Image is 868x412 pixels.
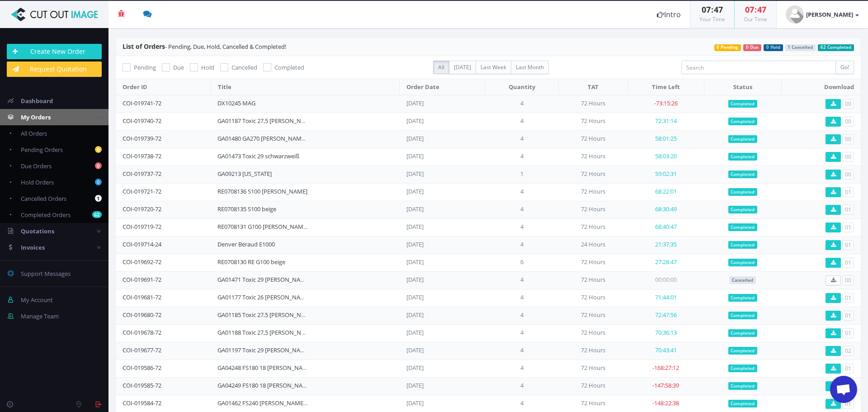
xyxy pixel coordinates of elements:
[485,201,559,218] td: 4
[559,166,627,183] td: 72 Hours
[627,79,704,95] th: Time Left
[806,10,853,19] strong: [PERSON_NAME]
[21,270,71,278] span: Support Messages
[728,118,758,126] span: Completed
[400,236,485,254] td: [DATE]
[764,44,783,51] span: 0 Hold
[509,83,535,91] span: Quantity
[123,205,161,213] a: COI-019720-72
[123,275,161,284] a: COI-019691-72
[217,399,322,407] a: GA01462 FS240 [PERSON_NAME] türkis
[728,153,758,161] span: Completed
[116,79,211,95] th: Order ID
[485,360,559,377] td: 4
[559,148,627,166] td: 72 Hours
[714,4,723,15] span: 47
[217,364,322,372] a: GA04248 FS180 18 [PERSON_NAME] rot
[217,258,285,266] a: RE0708130 RE G100 beige
[123,258,161,266] a: COI-019692-72
[217,328,331,336] a: GA01188 Toxic 27,5 [PERSON_NAME] beige
[785,44,816,51] span: 1 Cancelled
[400,183,485,201] td: [DATE]
[627,377,704,395] td: -147:58:39
[485,236,559,254] td: 4
[217,311,362,319] a: GA01185 Toxic 27,5 [PERSON_NAME] [PERSON_NAME]
[728,170,758,179] span: Completed
[627,218,704,236] td: 68:40:47
[754,4,757,15] span: :
[627,254,704,271] td: 27:28:47
[21,211,71,219] span: Completed Orders
[123,311,161,319] a: COI-019680-72
[92,211,102,218] b: 62
[400,271,485,289] td: [DATE]
[648,1,690,28] a: Intro
[485,254,559,271] td: 6
[559,236,627,254] td: 24 Hours
[21,178,54,186] span: Hold Orders
[123,381,161,389] a: COI-019585-72
[559,271,627,289] td: 72 Hours
[173,63,184,71] span: Due
[728,223,758,232] span: Completed
[95,179,102,185] b: 0
[485,113,559,130] td: 4
[511,61,549,74] label: Last Month
[123,346,161,354] a: COI-019677-72
[21,227,54,235] span: Quotations
[627,289,704,307] td: 71:44:01
[728,365,758,373] span: Completed
[728,347,758,355] span: Completed
[217,381,330,389] a: GA04249 FS180 18 [PERSON_NAME] türkis
[21,194,66,203] span: Cancelled Orders
[123,240,161,248] a: COI-019714-24
[728,400,758,408] span: Completed
[21,312,59,320] span: Manage Team
[95,195,102,202] b: 1
[786,5,804,24] img: user_default.jpg
[485,148,559,166] td: 4
[123,117,161,125] a: COI-019740-72
[559,95,627,113] td: 72 Hours
[699,15,725,23] small: Your Time
[485,342,559,360] td: 4
[627,148,704,166] td: 58:03:20
[21,97,53,105] span: Dashboard
[704,79,782,95] th: Status
[217,170,272,178] a: GA09213 [US_STATE]
[627,183,704,201] td: 68:22:01
[231,63,257,71] span: Cancelled
[728,241,758,249] span: Completed
[400,324,485,342] td: [DATE]
[21,243,45,251] span: Invoices
[123,42,165,51] span: List of Orders
[400,218,485,236] td: [DATE]
[559,377,627,395] td: 72 Hours
[559,183,627,201] td: 72 Hours
[730,276,756,284] span: Cancelled
[400,95,485,113] td: [DATE]
[485,218,559,236] td: 4
[7,62,102,77] a: Request Quotation
[714,44,741,51] span: 0 Pending
[627,236,704,254] td: 21:37:35
[400,360,485,377] td: [DATE]
[559,342,627,360] td: 72 Hours
[123,99,161,107] a: COI-019741-72
[559,201,627,218] td: 72 Hours
[123,293,161,301] a: COI-019681-72
[627,307,704,324] td: 72:47:56
[400,166,485,183] td: [DATE]
[400,201,485,218] td: [DATE]
[627,360,704,377] td: -168:27:12
[21,162,52,170] span: Due Orders
[217,187,307,195] a: RE0708136 S100 [PERSON_NAME]
[217,275,326,284] a: GA01471 Toxic 29 [PERSON_NAME] beige
[21,146,63,154] span: Pending Orders
[400,377,485,395] td: [DATE]
[449,61,476,74] label: [DATE]
[744,15,767,23] small: Our Time
[95,162,102,169] b: 0
[217,346,311,354] a: GA01197 Toxic 29 [PERSON_NAME]
[217,134,321,142] a: GA01480 GA270 [PERSON_NAME] grün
